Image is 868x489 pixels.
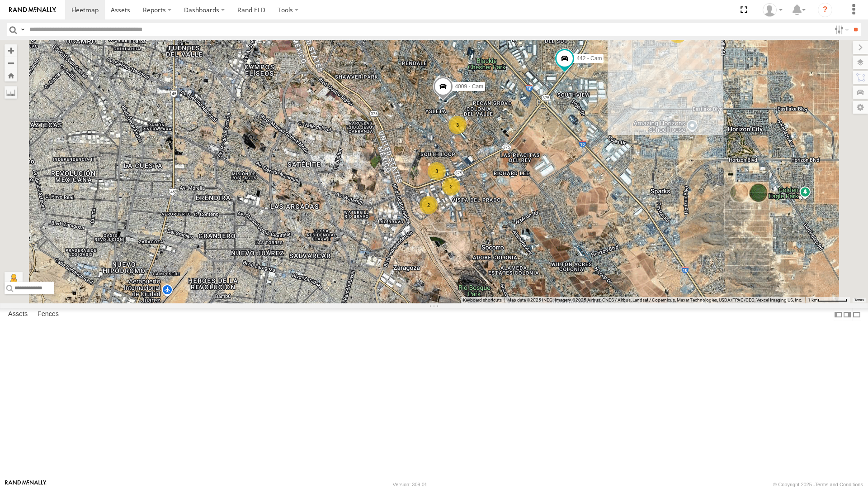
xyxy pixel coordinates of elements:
[442,177,460,196] div: 2
[9,7,56,13] img: rand-logo.svg
[759,3,786,17] div: Armando Sotelo
[455,84,483,90] span: 4009 - Cam
[773,482,863,487] div: © Copyright 2025 -
[818,3,832,17] i: ?
[808,297,818,302] span: 1 km
[805,297,850,303] button: Map Scale: 1 km per 61 pixels
[19,23,26,36] label: Search Query
[428,162,446,180] div: 3
[843,308,852,321] label: Dock Summary Table to the Right
[852,308,861,321] label: Hide Summary Table
[853,101,868,114] label: Map Settings
[854,298,864,302] a: Terms (opens in new tab)
[5,57,17,69] button: Zoom out
[4,308,32,321] label: Assets
[507,297,802,302] span: Map data ©2025 INEGI Imagery ©2025 Airbus, CNES / Airbus, Landsat / Copernicus, Maxar Technologie...
[831,23,850,36] label: Search Filter Options
[33,308,63,321] label: Fences
[815,482,863,487] a: Terms and Conditions
[5,272,23,290] button: Drag Pegman onto the map to open Street View
[5,44,17,57] button: Zoom in
[393,482,427,487] div: Version: 309.01
[463,297,502,303] button: Keyboard shortcuts
[834,308,843,321] label: Dock Summary Table to the Left
[448,116,467,134] div: 3
[576,55,602,62] span: 442 - Cam
[5,69,17,81] button: Zoom Home
[420,196,438,214] div: 2
[5,86,17,99] label: Measure
[5,480,47,489] a: Visit our Website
